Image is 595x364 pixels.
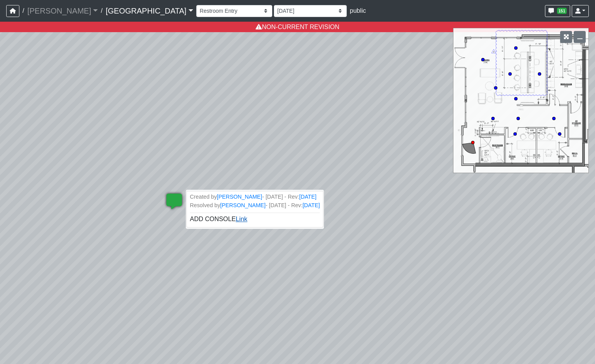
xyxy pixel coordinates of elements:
[557,8,567,14] span: 151
[217,194,262,200] a: [PERSON_NAME]
[106,3,193,19] a: [GEOGRAPHIC_DATA]
[98,3,106,19] span: /
[190,216,247,222] span: ADD CONSOLE
[299,194,317,200] a: [DATE]
[19,3,27,19] span: /
[236,216,247,222] a: Link
[220,202,266,208] a: [PERSON_NAME]
[545,5,571,17] button: 151
[27,3,98,19] a: [PERSON_NAME]
[190,201,320,209] small: Resolved by - [DATE] - Rev:
[190,193,320,201] small: Created by - [DATE] - Rev:
[303,202,320,208] a: [DATE]
[256,24,339,30] a: NON-CURRENT REVISION
[350,7,366,14] span: public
